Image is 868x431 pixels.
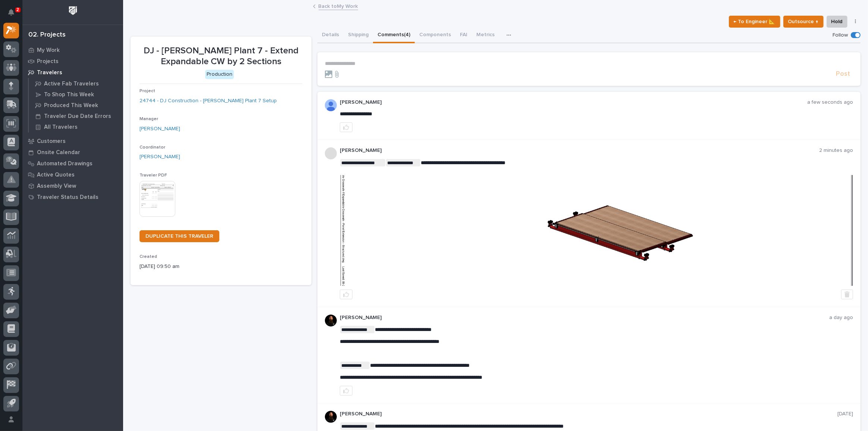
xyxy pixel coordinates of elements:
[325,411,337,423] img: zmKUmRVDQjmBLfnAs97p
[140,89,155,93] span: Project
[145,234,213,239] span: DUPLICATE THIS TRAVELER
[37,172,75,178] p: Active Quotes
[29,111,123,121] a: Traveler Due Date Errors
[140,117,158,121] span: Manager
[29,100,123,110] a: Produced This Week
[37,58,59,65] p: Projects
[140,263,303,271] p: [DATE] 09:50 am
[44,91,94,98] p: To Shop This Week
[734,17,775,26] span: ← To Engineer 📐
[37,69,62,76] p: Travelers
[37,160,93,167] p: Automated Drawings
[66,4,80,18] img: Workspace Logo
[22,169,123,180] a: Active Quotes
[22,158,123,169] a: Automated Drawings
[325,315,337,327] img: zmKUmRVDQjmBLfnAs97p
[788,17,819,26] span: Outsource ↑
[807,99,853,106] p: a few seconds ago
[37,138,66,145] p: Customers
[140,153,180,161] a: [PERSON_NAME]
[3,4,19,20] button: Notifications
[340,290,352,299] button: like this post
[140,254,157,259] span: Created
[29,89,123,100] a: To Shop This Week
[833,32,848,38] p: Follow
[841,290,853,299] button: Delete post
[29,78,123,89] a: Active Fab Travelers
[22,191,123,203] a: Traveler Status Details
[140,230,219,242] a: DUPLICATE THIS TRAVELER
[831,17,843,26] span: Hold
[22,56,123,67] a: Projects
[837,411,853,417] p: [DATE]
[140,145,165,150] span: Coordinator
[340,411,837,417] p: [PERSON_NAME]
[37,194,98,201] p: Traveler Status Details
[44,102,98,109] p: Produced This Week
[819,147,853,154] p: 2 minutes ago
[44,124,78,131] p: All Travelers
[340,122,352,132] button: like this post
[140,173,167,178] span: Traveler PDF
[140,46,303,67] p: DJ - [PERSON_NAME] Plant 7 - Extend Expandable CW by 2 Sections
[415,28,455,43] button: Components
[22,180,123,191] a: Assembly View
[37,149,80,156] p: Onsite Calendar
[340,99,807,106] p: [PERSON_NAME]
[37,183,76,190] p: Assembly View
[9,9,19,21] div: Notifications2
[22,135,123,147] a: Customers
[29,122,123,132] a: All Travelers
[836,70,850,78] span: Post
[28,31,66,39] div: 02. Projects
[340,386,352,396] button: like this post
[472,28,499,43] button: Metrics
[455,28,472,43] button: FAI
[22,147,123,158] a: Onsite Calendar
[319,1,358,10] a: Back toMy Work
[340,147,819,154] p: [PERSON_NAME]
[340,315,829,321] p: [PERSON_NAME]
[140,97,277,105] a: 24744 - DJ Construction - [PERSON_NAME] Plant 7 Setup
[317,28,344,43] button: Details
[833,70,853,78] button: Post
[729,16,780,28] button: ← To Engineer 📐
[344,28,373,43] button: Shipping
[22,67,123,78] a: Travelers
[325,99,337,111] img: AOh14GjL2DAcrcZY4n3cZEezSB-C93yGfxH8XahArY0--A=s96-c
[16,7,19,12] p: 2
[44,81,99,87] p: Active Fab Travelers
[829,315,853,321] p: a day ago
[22,44,123,56] a: My Work
[783,16,824,28] button: Outsource ↑
[140,125,180,133] a: [PERSON_NAME]
[373,28,415,43] button: Comments (4)
[205,70,234,79] div: Production
[37,47,60,54] p: My Work
[827,16,847,28] button: Hold
[44,113,111,120] p: Traveler Due Date Errors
